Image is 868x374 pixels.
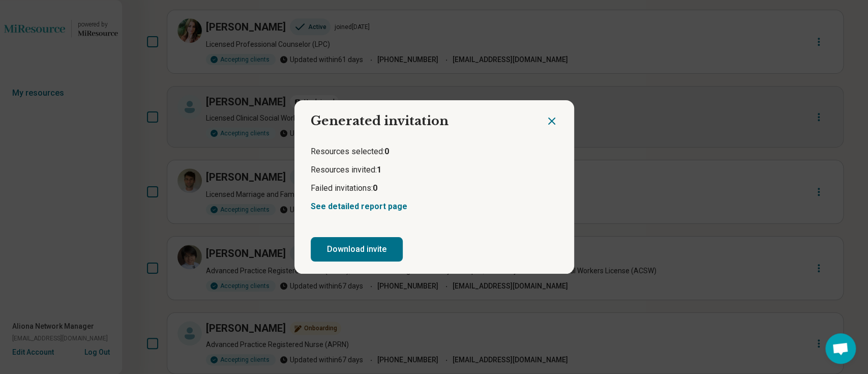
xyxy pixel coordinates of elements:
[373,183,377,193] span: 0
[311,202,407,211] a: See detailed report page
[294,100,546,134] h2: Generated invitation
[377,165,381,175] span: 1
[384,147,389,156] span: 0
[311,237,403,262] button: Download invite
[311,146,558,158] p: Resources selected:
[546,115,558,127] button: Close dialog
[311,164,558,176] p: Resources invited:
[311,182,558,194] p: Failed invitations:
